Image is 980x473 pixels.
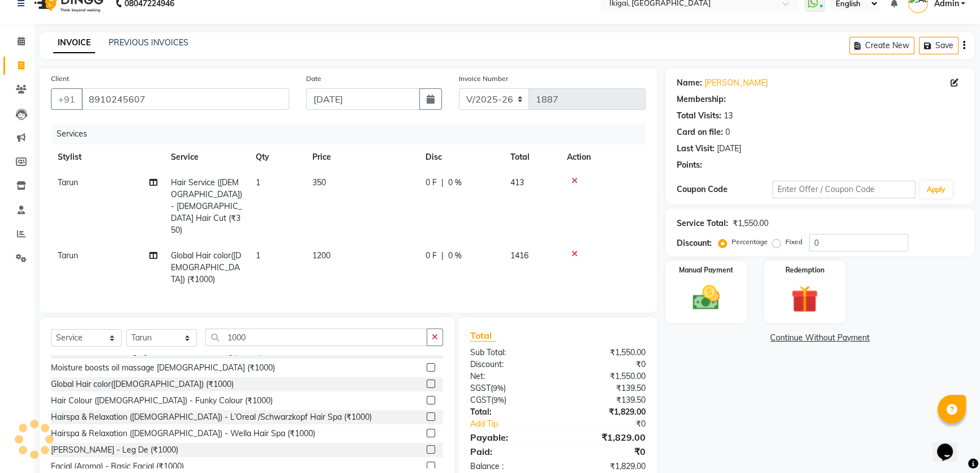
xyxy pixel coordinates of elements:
th: Price [306,144,419,170]
span: Global Hair color([DEMOGRAPHIC_DATA]) (₹1000) [171,250,241,284]
span: 1200 [312,250,330,261]
div: ( ) [462,382,558,394]
input: Enter Offer / Coupon Code [772,181,915,198]
label: Date [306,74,321,84]
button: Save [919,37,958,54]
div: ₹1,550.00 [558,370,654,382]
button: Apply [920,181,952,198]
img: _cash.svg [684,282,728,313]
div: ₹139.50 [558,394,654,406]
div: Name: [677,77,702,89]
input: Search by Name/Mobile/Email/Code [81,88,289,110]
div: [DATE] [717,143,741,155]
div: Moisture boosts oil massage [DEMOGRAPHIC_DATA] (₹1000) [51,362,275,374]
div: Paid: [462,445,558,458]
div: Payable: [462,431,558,444]
a: Add Tip [462,418,574,430]
label: Client [51,74,69,84]
div: Total: [462,406,558,418]
div: ₹0 [558,445,654,458]
div: ₹1,829.00 [558,431,654,444]
span: Tarun [58,250,78,261]
iframe: chat widget [932,428,969,462]
span: CGST [470,395,491,405]
span: 1416 [510,250,528,261]
label: Invoice Number [459,74,508,84]
span: 350 [312,177,326,188]
div: Membership: [677,93,726,105]
div: Facial (Aroma) - Basic Facial (₹1000) [51,461,184,472]
th: Disc [419,144,504,170]
span: 1 [256,250,260,261]
span: 0 % [448,250,462,262]
span: 1 [256,177,260,188]
div: Discount: [462,359,558,370]
label: Fixed [785,237,802,247]
input: Search or Scan [205,329,427,346]
span: 0 F [425,250,437,262]
div: Hairspa & Relaxation ([DEMOGRAPHIC_DATA]) - L’Oreal /Schwarzkopf Hair Spa (₹1000) [51,411,372,423]
div: Sub Total: [462,347,558,359]
button: Create New [849,37,914,54]
a: PREVIOUS INVOICES [109,37,188,48]
span: 9% [493,383,504,393]
div: Balance : [462,461,558,472]
span: 0 % [448,177,462,189]
span: | [441,177,444,189]
span: Hair Service ([DEMOGRAPHIC_DATA]) - [DEMOGRAPHIC_DATA] Hair Cut (₹350) [171,177,242,235]
div: ₹1,829.00 [558,406,654,418]
label: Redemption [785,265,824,275]
div: Card on file: [677,126,723,138]
th: Qty [249,144,306,170]
div: Discount: [677,237,712,249]
div: ( ) [462,394,558,406]
div: Net: [462,370,558,382]
div: ₹1,550.00 [733,218,768,229]
div: [PERSON_NAME] - Leg De (₹1000) [51,444,178,456]
div: Hairspa & Relaxation ([DEMOGRAPHIC_DATA]) - Wella Hair Spa (₹1000) [51,428,315,440]
span: Total [470,330,496,342]
div: ₹139.50 [558,382,654,394]
div: Global Hair color([DEMOGRAPHIC_DATA]) (₹1000) [51,378,234,390]
div: Service Total: [677,218,728,229]
button: +91 [51,88,83,110]
div: Coupon Code [677,184,772,195]
div: 0 [725,126,730,138]
th: Action [560,144,646,170]
a: INVOICE [53,33,95,53]
div: 13 [724,110,733,122]
div: Last Visit: [677,143,715,155]
div: ₹0 [574,418,654,430]
th: Stylist [51,144,164,170]
th: Service [164,144,249,170]
div: ₹0 [558,359,654,370]
div: Points: [677,159,702,171]
span: 9% [493,395,504,404]
a: Continue Without Payment [668,332,972,344]
label: Percentage [732,237,768,247]
th: Total [504,144,560,170]
span: 413 [510,177,524,188]
div: Services [52,123,654,144]
div: Hair Colour ([DEMOGRAPHIC_DATA]) - Funky Colour (₹1000) [51,395,273,407]
label: Manual Payment [679,265,733,275]
div: ₹1,829.00 [558,461,654,472]
span: 0 F [425,177,437,189]
span: Tarun [58,177,78,188]
div: ₹1,550.00 [558,347,654,359]
span: | [441,250,444,262]
img: _gift.svg [783,282,827,316]
div: Total Visits: [677,110,721,122]
a: [PERSON_NAME] [704,77,768,89]
span: SGST [470,383,491,393]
